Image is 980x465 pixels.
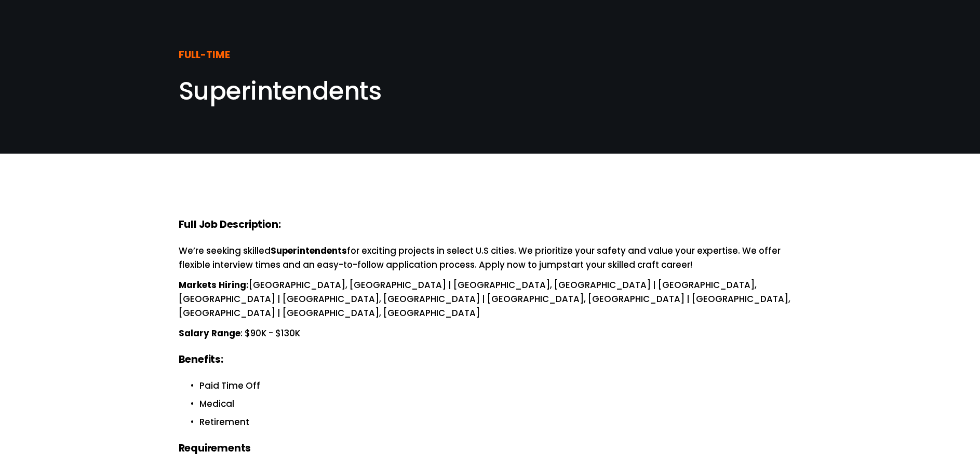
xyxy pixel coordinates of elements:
[179,441,251,455] strong: Requirements
[179,352,223,366] strong: Benefits:
[179,74,382,108] span: Superintendents
[179,278,802,320] p: [GEOGRAPHIC_DATA], [GEOGRAPHIC_DATA] | [GEOGRAPHIC_DATA], [GEOGRAPHIC_DATA] | [GEOGRAPHIC_DATA], ...
[179,327,240,339] strong: Salary Range
[179,326,802,340] p: : $90K - $130K
[179,279,249,291] strong: Markets Hiring:
[179,244,802,272] p: We’re seeking skilled for exciting projects in select U.S cities. We prioritize your safety and v...
[199,415,802,429] p: Retirement
[199,397,802,411] p: Medical
[271,244,347,257] strong: Superintendents
[179,48,230,62] strong: FULL-TIME
[199,379,802,393] p: Paid Time Off
[179,217,281,231] strong: Full Job Description:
